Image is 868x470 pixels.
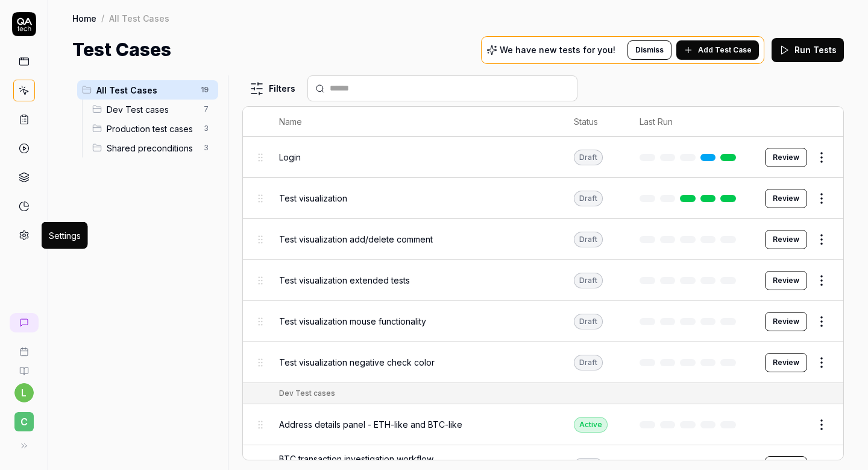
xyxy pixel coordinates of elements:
[243,301,843,342] tr: Test visualization mouse functionalityDraftReview
[199,121,213,136] span: 3
[87,138,218,157] div: Drag to reorderShared preconditions3
[279,233,433,246] span: Test visualization add/delete comment
[267,107,562,137] th: Name
[87,100,218,119] div: Drag to reorderDev Test cases7
[765,189,807,208] button: Review
[5,402,43,434] button: C
[107,103,197,116] span: Dev Test cases
[5,357,43,376] a: Documentation
[243,342,843,383] tr: Test visualization negative check colorDraftReview
[242,77,303,101] button: Filters
[243,404,843,445] tr: Address details panel - ETH-like and BTC-likeActive
[574,273,603,288] div: Draft
[107,122,197,135] span: Production test cases
[279,356,435,369] span: Test visualization negative check color
[49,229,81,242] div: Settings
[765,148,807,167] button: Review
[698,45,752,56] span: Add Test Case
[243,178,843,219] tr: Test visualizationDraftReview
[574,191,603,206] div: Draft
[96,84,193,97] span: All Test Cases
[199,102,213,116] span: 7
[72,36,171,63] h1: Test Cases
[627,107,753,137] th: Last Run
[562,107,627,137] th: Status
[574,355,603,370] div: Draft
[627,40,671,60] button: Dismiss
[279,192,347,205] span: Test visualization
[279,453,433,465] span: BTC transaction investigation workflow
[72,12,96,24] a: Home
[87,119,218,138] div: Drag to reorderProduction test cases3
[279,274,410,287] span: Test visualization extended tests
[107,142,197,154] span: Shared preconditions
[14,412,34,431] span: C
[243,137,843,178] tr: LoginDraftReview
[196,83,213,97] span: 19
[676,40,759,60] button: Add Test Case
[279,388,335,399] div: Dev Test cases
[279,418,462,431] span: Address details panel - ETH-like and BTC-like
[279,151,301,164] span: Login
[765,230,807,249] button: Review
[574,417,608,433] div: Active
[243,219,843,260] tr: Test visualization add/delete commentDraftReview
[109,12,169,24] div: All Test Cases
[101,12,104,24] div: /
[574,314,603,329] div: Draft
[574,150,603,165] div: Draft
[5,337,43,357] a: Book a call with us
[765,271,807,290] button: Review
[243,260,843,301] tr: Test visualization extended testsDraftReview
[765,353,807,372] button: Review
[772,38,844,62] button: Run Tests
[765,312,807,331] button: Review
[279,315,426,328] span: Test visualization mouse functionality
[14,383,34,402] button: l
[199,141,213,155] span: 3
[500,46,615,54] p: We have new tests for you!
[10,313,39,332] a: New conversation
[574,232,603,247] div: Draft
